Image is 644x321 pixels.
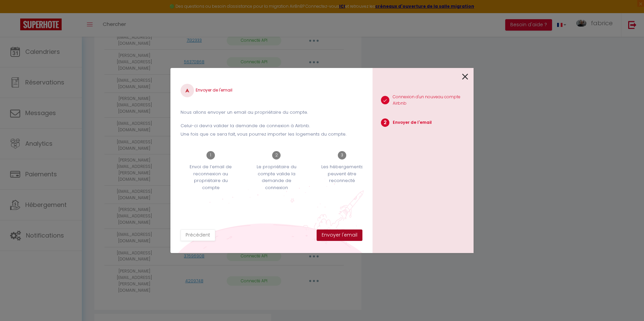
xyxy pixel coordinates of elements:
p: Envoi de l’email de reconnexion au propriétaire du compte [185,164,237,191]
p: Envoyer de l'email [393,119,432,126]
p: Une fois que ce sera fait, vous pourrez importer les logements du compte. [181,131,362,138]
span: 2 [381,118,389,127]
p: Les hébergements peuvent être reconnecté [316,164,368,184]
button: Ouvrir le widget de chat LiveChat [5,3,26,23]
p: Celui-ci devra valider la demande de connexion à Airbnb. [181,122,362,129]
button: Envoyer l'email [317,229,362,241]
p: Le propriétaire du compte valide la demande de connexion [251,164,302,191]
span: 3 [338,151,346,159]
p: Nous allons envoyer un email au propriétaire du compte. [181,109,362,116]
span: 2 [272,151,281,159]
button: Précédent [181,229,215,241]
h4: Envoyer de l'email [181,84,362,97]
span: 1 [206,151,215,159]
p: Connexion d'un nouveau compte Airbnb [393,94,474,107]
